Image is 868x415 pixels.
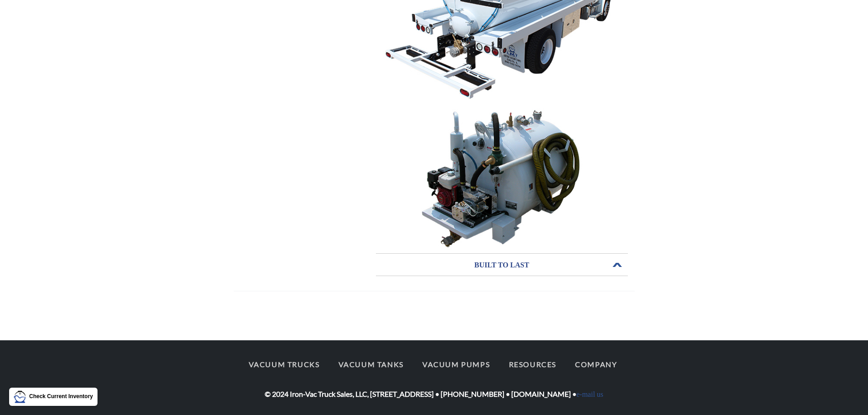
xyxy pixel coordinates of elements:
p: Check Current Inventory [29,392,93,401]
a: Vacuum Trucks [241,355,328,374]
a: Vacuum Pumps [414,355,498,374]
img: LMT Icon [14,390,26,403]
a: Resources [500,355,565,374]
a: BUILT TO LASTOpen or Close [376,254,628,276]
img: Stacks Image 11999 [376,105,628,252]
div: © 2024 Iron-Vac Truck Sales, LLC, [STREET_ADDRESS] • [PHONE_NUMBER] • [DOMAIN_NAME] • [234,355,635,400]
a: Company [567,355,625,374]
a: Vacuum Tanks [330,355,412,374]
span: Open or Close [611,262,623,268]
h3: BUILT TO LAST [376,258,628,272]
a: e-mail us [576,390,603,398]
